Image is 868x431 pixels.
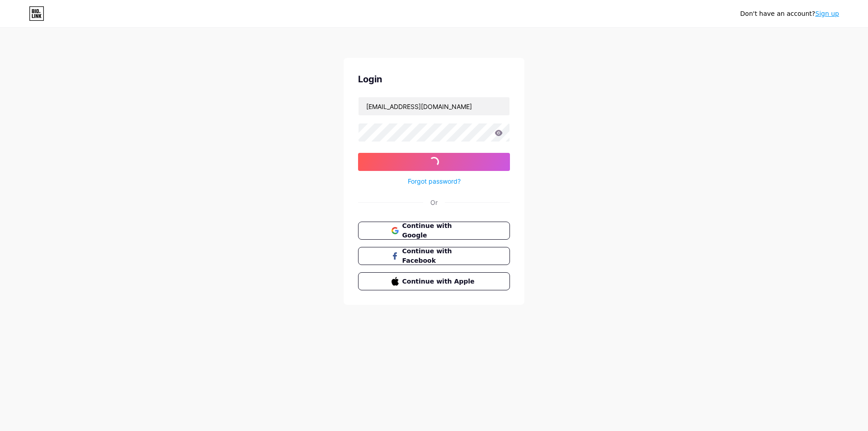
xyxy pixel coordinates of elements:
[402,221,477,240] span: Continue with Google
[358,272,510,290] button: Continue with Apple
[740,9,839,19] div: Don't have an account?
[815,10,839,17] a: Sign up
[358,247,510,265] button: Continue with Facebook
[359,97,509,115] input: Username
[402,277,477,286] span: Continue with Apple
[358,72,510,86] div: Login
[358,222,510,240] button: Continue with Google
[402,246,477,265] span: Continue with Facebook
[430,198,438,207] div: Or
[408,176,461,186] a: Forgot password?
